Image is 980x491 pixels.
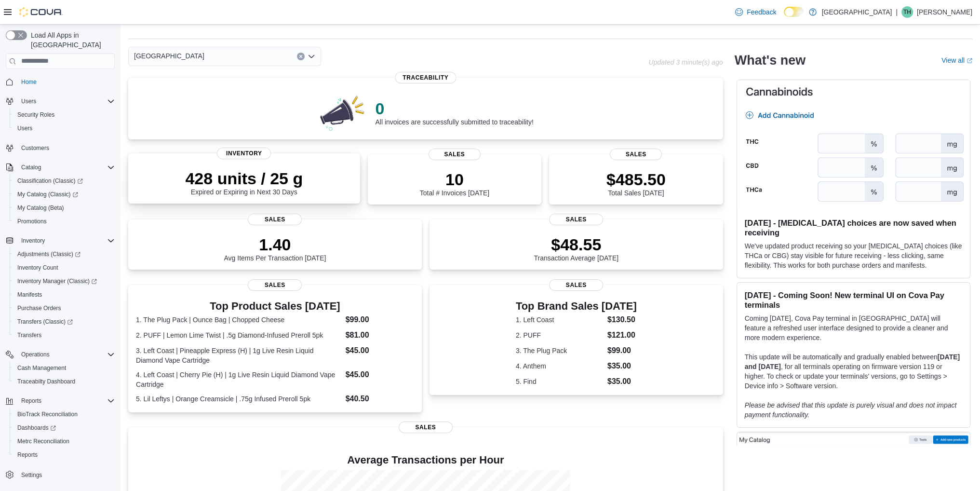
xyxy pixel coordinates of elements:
button: Reports [17,395,45,407]
dt: 4. Anthem [516,361,604,371]
span: Classification (Classic) [17,177,83,185]
dd: $35.00 [607,376,637,387]
button: Metrc Reconciliation [10,435,119,448]
a: Home [17,76,40,88]
dd: $35.00 [607,360,637,372]
span: Settings [17,468,115,480]
span: My Catalog (Classic) [13,189,115,200]
dd: $121.00 [607,329,637,341]
img: 0 [318,93,368,132]
span: Inventory Manager (Classic) [13,275,115,287]
a: Metrc Reconciliation [13,436,73,447]
h3: Top Product Sales [DATE] [136,300,414,312]
span: Customers [21,144,49,152]
span: Inventory Count [13,262,115,273]
span: Traceabilty Dashboard [13,376,115,387]
span: Users [17,124,32,132]
input: Dark Mode [784,7,804,17]
a: Feedback [731,2,780,22]
span: Classification (Classic) [13,175,115,187]
a: Users [13,123,36,134]
a: Security Roles [13,109,58,121]
button: Inventory [2,234,119,247]
span: Promotions [17,218,47,225]
span: Load All Apps in [GEOGRAPHIC_DATA] [27,30,115,50]
span: Dashboards [17,424,56,432]
dt: 1. Left Coast [516,315,604,325]
a: Adjustments (Classic) [10,247,119,261]
p: [PERSON_NAME] [917,6,972,18]
a: Classification (Classic) [10,174,119,188]
span: Sales [549,279,603,291]
a: Transfers [13,329,45,341]
p: [GEOGRAPHIC_DATA] [821,6,892,18]
p: 0 [375,99,533,118]
span: Home [21,78,37,86]
a: Inventory Count [13,262,62,273]
span: Users [17,95,115,107]
button: Users [17,95,40,107]
dd: $45.00 [346,345,414,356]
a: Transfers (Classic) [10,315,119,328]
button: Operations [17,349,54,360]
div: Total Sales [DATE] [606,170,666,197]
div: Transaction Average [DATE] [534,235,618,262]
p: Coming [DATE], Cova Pay terminal in [GEOGRAPHIC_DATA] will feature a refreshed user interface des... [745,314,962,342]
a: My Catalog (Beta) [13,202,68,214]
a: Customers [17,142,53,154]
span: Security Roles [13,109,115,121]
dt: 4. Left Coast | Cherry Pie (H) | 1g Live Resin Liquid Diamond Vape Cartridge [136,370,342,389]
a: View allExternal link [941,56,972,64]
span: Cash Management [17,364,66,372]
span: [GEOGRAPHIC_DATA] [134,50,204,62]
span: Inventory [17,235,115,246]
button: My Catalog (Beta) [10,201,119,215]
button: Catalog [2,161,119,174]
span: Manifests [17,291,42,299]
dt: 2. PUFF [516,330,604,340]
a: Transfers (Classic) [13,316,77,327]
span: Reports [21,397,41,405]
span: Sales [248,279,302,291]
span: Metrc Reconciliation [13,436,115,447]
span: Catalog [21,164,41,171]
button: Home [2,75,119,89]
a: Promotions [13,216,51,227]
span: Inventory Count [17,264,58,272]
span: Users [13,123,115,134]
button: Cash Management [10,361,119,375]
button: Traceabilty Dashboard [10,375,119,388]
span: Inventory Manager (Classic) [17,277,97,285]
span: Adjustments (Classic) [17,250,81,258]
a: Manifests [13,289,46,300]
span: Security Roles [17,111,54,119]
button: BioTrack Reconciliation [10,408,119,421]
h4: Average Transactions per Hour [136,454,715,466]
dd: $45.00 [346,369,414,381]
a: Inventory Manager (Classic) [13,275,101,287]
span: Transfers (Classic) [17,318,73,326]
span: My Catalog (Classic) [17,191,78,198]
span: Home [17,76,115,88]
p: We've updated product receiving so your [MEDICAL_DATA] choices (like THCa or CBG) stay visible fo... [745,241,962,270]
span: Inventory [217,148,271,159]
span: Sales [399,422,453,433]
h2: What's new [735,53,805,68]
span: BioTrack Reconciliation [13,409,115,420]
p: 10 [420,170,489,189]
dt: 5. Find [516,377,604,386]
p: This update will be automatically and gradually enabled between , for all terminals operating on ... [745,352,962,391]
a: BioTrack Reconciliation [13,409,81,420]
span: Reports [17,451,38,459]
button: Settings [2,467,119,481]
span: Settings [21,471,42,479]
span: Metrc Reconciliation [17,437,69,445]
a: Inventory Manager (Classic) [10,274,119,288]
span: Cash Management [13,362,115,374]
img: Cova [19,7,63,17]
button: Promotions [10,215,119,228]
a: Traceabilty Dashboard [13,376,79,387]
a: Reports [13,449,41,461]
span: Inventory [21,237,45,245]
